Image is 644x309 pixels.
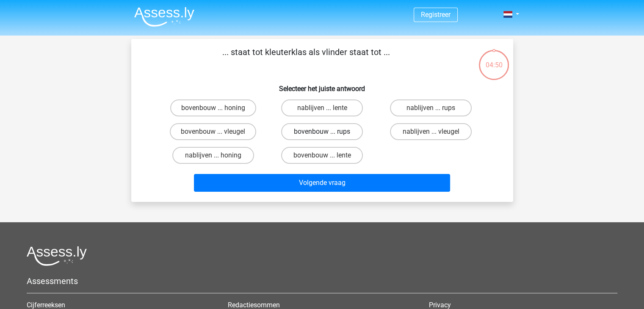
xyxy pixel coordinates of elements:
label: bovenbouw ... lente [281,147,363,164]
label: nablijven ... rups [390,99,472,116]
label: nablijven ... lente [281,99,363,116]
img: Assessly logo [27,246,87,266]
img: Assessly [134,7,194,27]
a: Privacy [429,301,451,309]
a: Cijferreeksen [27,301,65,309]
h6: Selecteer het juiste antwoord [145,78,500,93]
a: Redactiesommen [228,301,280,309]
label: bovenbouw ... vleugel [170,123,256,140]
label: bovenbouw ... honing [170,99,256,116]
a: Registreer [421,11,451,19]
label: nablijven ... honing [172,147,254,164]
div: 04:50 [478,49,510,70]
label: bovenbouw ... rups [281,123,363,140]
h5: Assessments [27,276,617,286]
label: nablijven ... vleugel [390,123,472,140]
p: ... staat tot kleuterklas als vlinder staat tot ... [145,46,468,71]
button: Volgende vraag [194,174,450,192]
